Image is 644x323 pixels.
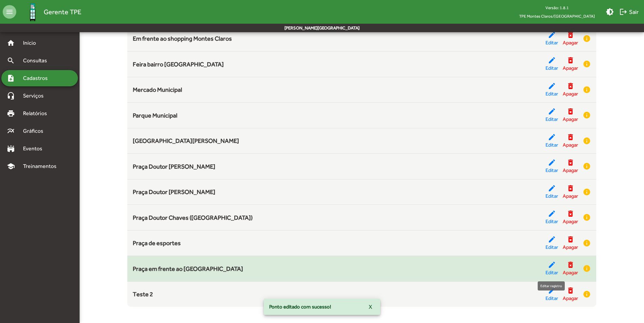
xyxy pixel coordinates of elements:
mat-icon: info [583,137,591,145]
mat-icon: headset_mic [7,92,15,100]
mat-icon: edit [548,210,556,218]
span: Sair [619,6,639,18]
span: Mercado Municipal [133,86,182,93]
mat-icon: edit [548,107,556,115]
mat-icon: note_add [7,74,15,82]
div: Versão: 1.8.1 [514,3,600,12]
mat-icon: edit [548,82,556,90]
span: Consultas [19,57,56,65]
span: Apagar [563,295,578,302]
span: Apagar [563,218,578,225]
mat-icon: edit [548,235,556,243]
mat-icon: edit [548,184,556,192]
span: Apagar [563,269,578,277]
span: Editar [545,90,558,98]
span: Praça de esportes [133,239,181,246]
span: Treinamentos [19,162,65,170]
span: Praça em frente ao [GEOGRAPHIC_DATA] [133,265,243,272]
mat-icon: print [7,109,15,117]
span: Serviços [19,92,53,100]
span: Apagar [563,115,578,123]
span: Gerente TPE [44,6,81,17]
span: Editar [545,141,558,149]
mat-icon: edit [548,133,556,141]
mat-icon: brightness_medium [606,8,614,16]
span: Teste 2 [133,290,153,298]
span: Praça Doutor Chaves ([GEOGRAPHIC_DATA]) [133,214,253,221]
mat-icon: info [583,290,591,298]
mat-icon: multiline_chart [7,127,15,135]
mat-icon: info [583,35,591,43]
mat-icon: delete_forever [566,107,575,115]
span: Editar [545,295,558,302]
span: Apagar [563,167,578,174]
mat-icon: delete_forever [566,31,575,39]
mat-icon: info [583,188,591,196]
button: X [363,301,378,313]
mat-icon: delete_forever [566,235,575,243]
span: Editar [545,115,558,123]
span: Praça Doutor [PERSON_NAME] [133,163,215,170]
span: Editar [545,192,558,200]
mat-icon: info [583,213,591,221]
span: Editar [545,39,558,47]
span: Editar [545,243,558,251]
mat-icon: delete_forever [566,210,575,218]
mat-icon: edit [548,261,556,269]
span: Editar [545,64,558,72]
span: Editar [545,167,558,174]
mat-icon: search [7,57,15,65]
mat-icon: delete_forever [566,133,575,141]
span: X [369,301,372,313]
span: Ponto editado com sucesso! [269,303,331,310]
mat-icon: info [583,162,591,170]
span: Praça Doutor [PERSON_NAME] [133,188,215,195]
span: Gráficos [19,127,52,135]
mat-icon: info [583,111,591,119]
img: Logo [22,1,44,23]
mat-icon: delete_forever [566,286,575,295]
span: Apagar [563,243,578,251]
mat-icon: delete_forever [566,184,575,192]
mat-icon: info [583,60,591,68]
mat-icon: delete_forever [566,261,575,269]
mat-icon: info [583,86,591,94]
span: Em frente ao shopping Montes Claros [133,35,232,42]
span: Editar [545,269,558,277]
mat-icon: delete_forever [566,56,575,64]
span: Apagar [563,90,578,98]
mat-icon: menu [3,5,16,19]
span: Relatórios [19,109,56,117]
span: Apagar [563,64,578,72]
span: Apagar [563,192,578,200]
mat-icon: info [583,239,591,247]
span: Eventos [19,145,51,153]
span: Apagar [563,141,578,149]
mat-icon: logout [619,8,627,16]
mat-icon: edit [548,56,556,64]
mat-icon: edit [548,158,556,167]
span: Parque Municipal [133,112,177,119]
mat-icon: delete_forever [566,82,575,90]
mat-icon: edit [548,286,556,295]
span: TPE Montes Claros/[GEOGRAPHIC_DATA] [514,12,600,20]
span: Apagar [563,39,578,47]
span: Feira bairro [GEOGRAPHIC_DATA] [133,61,224,68]
span: Editar [545,218,558,225]
mat-icon: delete_forever [566,158,575,167]
mat-icon: stadium [7,145,15,153]
mat-icon: edit [548,31,556,39]
mat-icon: info [583,264,591,273]
span: Cadastros [19,74,57,82]
span: Início [19,39,46,47]
button: Sair [617,6,641,18]
mat-icon: home [7,39,15,47]
mat-icon: school [7,162,15,170]
a: Gerente TPE [16,1,81,23]
span: [GEOGRAPHIC_DATA][PERSON_NAME] [133,137,239,144]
